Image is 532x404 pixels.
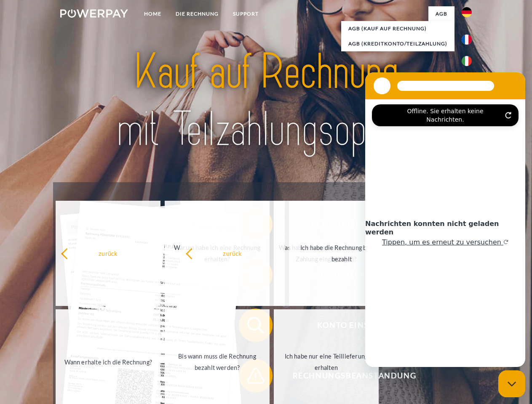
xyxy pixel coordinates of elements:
img: fr [462,35,472,45]
div: zurück [185,247,280,259]
div: Wann erhalte ich die Rechnung? [61,356,155,367]
div: Bis wann muss die Rechnung bezahlt werden? [170,351,265,373]
a: AGB (Kauf auf Rechnung) [341,21,454,36]
a: Home [137,6,168,21]
a: SUPPORT [226,6,266,21]
a: DIE RECHNUNG [168,6,226,21]
iframe: Schaltfläche zum Öffnen des Messaging-Fensters [498,370,525,397]
img: it [462,56,472,66]
img: de [462,7,472,17]
div: Warum habe ich eine Rechnung erhalten? [170,242,265,265]
img: title-powerpay_de.svg [80,40,452,161]
a: agb [428,6,454,21]
div: Ich habe nur eine Teillieferung erhalten [279,351,374,373]
iframe: Messaging-Fenster [365,72,525,367]
a: AGB (Kreditkonto/Teilzahlung) [341,36,454,51]
div: Ich habe die Rechnung bereits bezahlt [294,242,389,265]
div: zurück [61,247,155,259]
img: logo-powerpay-white.svg [60,9,128,18]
